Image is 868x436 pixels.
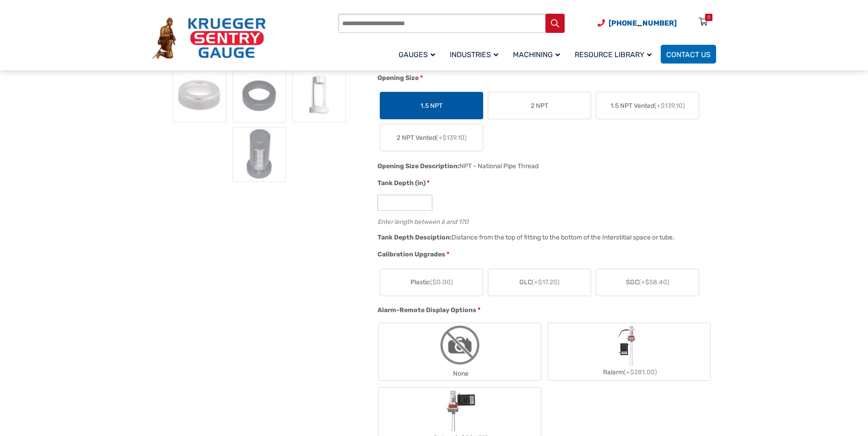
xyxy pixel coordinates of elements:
[569,43,661,65] a: Resource Library
[513,50,560,59] span: Machining
[377,179,426,187] span: Tank Depth (in)
[430,278,453,286] span: ($0.00)
[377,250,445,258] span: Calibration Upgrades
[232,127,286,182] img: Leak Type K Gauge - Image 7
[661,45,716,64] a: Contact Us
[609,19,677,27] span: [PHONE_NUMBER]
[478,305,480,315] abbr: required
[427,178,430,188] abbr: required
[639,278,669,286] span: (+$58.40)
[393,43,444,65] a: Gauges
[624,368,657,376] span: (+$281.00)
[377,162,459,170] span: Opening Size Description:
[444,43,507,65] a: Industries
[610,101,685,111] span: 1.5 NPT Vented
[507,43,569,65] a: Machining
[532,278,560,286] span: (+$17.20)
[598,17,677,29] a: Phone Number (920) 434-8860
[459,162,539,170] div: NPT - National Pipe Thread
[436,134,467,142] span: (+$139.10)
[666,50,711,59] span: Contact Us
[377,74,419,82] span: Opening Size
[548,324,710,379] label: Ralarm
[410,277,453,287] span: Plastic
[654,102,685,110] span: (+$139.10)
[707,14,710,21] div: 0
[377,234,452,241] span: Tank Depth Desciption:
[421,101,442,111] span: 1.5 NPT
[452,234,674,241] div: Distance from the top of fitting to the bottom of the Interstitial space or tube.
[379,367,541,380] div: None
[450,50,498,59] span: Industries
[377,216,711,225] div: Enter length between 6 and 170
[152,17,266,59] img: Krueger Sentry Gauge
[232,68,286,122] img: Leak Type K Gauge - Image 5
[575,50,652,59] span: Resource Library
[626,277,669,287] span: SGC
[531,101,548,111] span: 2 NPT
[379,323,541,380] label: None
[292,68,346,122] img: ALG-OF
[420,73,423,83] abbr: required
[397,133,467,143] span: 2 NPT Vented
[377,306,476,314] span: Alarm-Remote Display Options
[519,277,560,287] span: GLC
[548,366,710,379] div: Ralarm
[173,68,226,122] img: Leak Type K Gauge - Image 4
[447,250,449,259] abbr: required
[399,50,435,59] span: Gauges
